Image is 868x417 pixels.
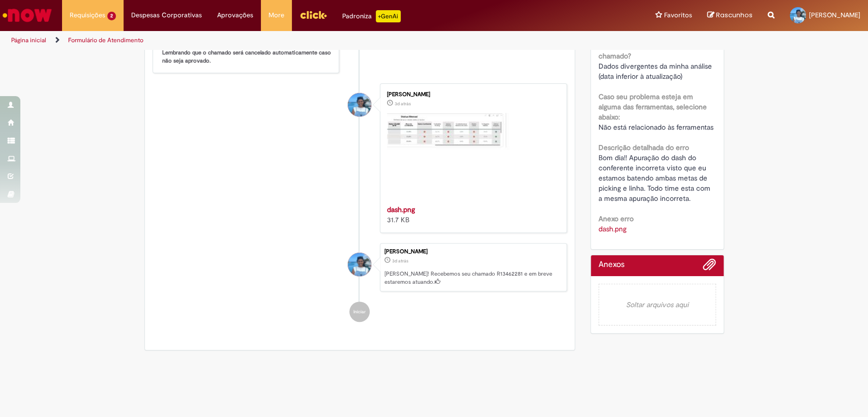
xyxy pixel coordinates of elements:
[376,10,401,22] p: +GenAi
[598,260,624,270] h2: Anexos
[598,284,716,325] em: Soltar arquivos aqui
[384,270,561,286] p: [PERSON_NAME]! Recebemos seu chamado R13462281 e em breve estaremos atuando.
[68,36,143,44] a: Formulário de Atendimento
[384,249,561,255] div: [PERSON_NAME]
[268,10,284,20] span: More
[70,10,105,20] span: Requisições
[217,10,253,20] span: Aprovações
[153,243,567,292] li: Isabella de Barros Ferreira
[598,214,634,223] b: Anexo erro
[162,49,333,65] b: Lembrando que o chamado será cancelado automaticamente caso não seja aprovado.
[392,258,408,264] time: 29/08/2025 12:57:26
[8,31,571,50] ul: Trilhas de página
[703,258,716,276] button: Adicionar anexos
[107,12,116,20] span: 2
[1,5,53,25] img: ServiceNow
[598,92,707,122] b: Caso seu problema esteja em alguma das ferramentas, selecione abaixo:
[598,143,689,152] b: Descrição detalhada do erro
[716,10,753,20] span: Rascunhos
[598,41,692,61] b: Qual o motivo da abertura do chamado?
[11,36,46,44] a: Página inicial
[598,153,712,203] span: Bom dia!! Apuração do dash do conferente incorreta visto que eu estamos batendo ambas metas de pi...
[348,93,371,116] div: Isabella De Barros Ferreira
[664,10,692,20] span: Favoritos
[342,10,401,22] div: Padroniza
[809,11,860,19] span: [PERSON_NAME]
[707,11,753,20] a: Rascunhos
[598,224,626,233] a: Download de dash.png
[598,62,714,81] span: Dados divergentes da minha análise (data inferior à atualização)
[387,92,556,98] div: [PERSON_NAME]
[300,7,327,22] img: click_logo_yellow_360x200.png
[131,10,202,20] span: Despesas Corporativas
[395,101,411,107] time: 29/08/2025 12:56:26
[348,253,371,276] div: Isabella De Barros Ferreira
[395,101,411,107] span: 3d atrás
[598,123,713,132] span: Não está relacionado às ferramentas
[387,204,556,225] div: 31.7 KB
[387,205,415,214] a: dash.png
[392,258,408,264] span: 3d atrás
